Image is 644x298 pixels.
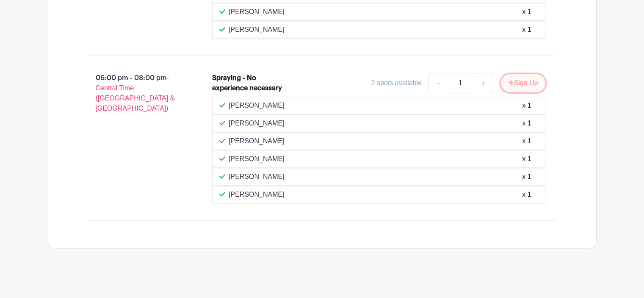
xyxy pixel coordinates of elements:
[522,136,531,146] div: x 1
[229,172,285,182] p: [PERSON_NAME]
[212,73,285,93] div: Spraying - No experience necessary
[522,25,531,35] div: x 1
[229,100,285,111] p: [PERSON_NAME]
[229,189,285,200] p: [PERSON_NAME]
[522,7,531,17] div: x 1
[229,136,285,146] p: [PERSON_NAME]
[75,70,199,117] p: 06:00 pm - 08:00 pm
[229,118,285,128] p: [PERSON_NAME]
[96,74,175,112] span: - Central Time ([GEOGRAPHIC_DATA] & [GEOGRAPHIC_DATA])
[229,154,285,164] p: [PERSON_NAME]
[522,189,531,200] div: x 1
[371,78,422,88] div: 2 spots available
[428,73,448,93] a: -
[522,100,531,111] div: x 1
[522,118,531,128] div: x 1
[229,25,285,35] p: [PERSON_NAME]
[522,172,531,182] div: x 1
[229,7,285,17] p: [PERSON_NAME]
[522,154,531,164] div: x 1
[473,73,494,93] a: +
[501,74,545,92] button: Sign Up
